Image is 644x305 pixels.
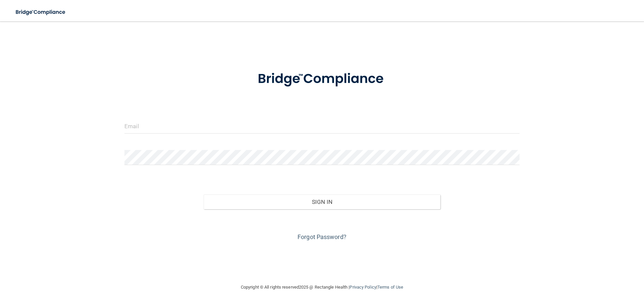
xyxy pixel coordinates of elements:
[10,5,72,19] img: bridge_compliance_login_screen.278c3ca4.svg
[298,233,346,240] a: Forgot Password?
[124,119,520,134] input: Email
[377,285,403,290] a: Terms of Use
[350,285,376,290] a: Privacy Policy
[244,62,400,96] img: bridge_compliance_login_screen.278c3ca4.svg
[200,277,444,298] div: Copyright © All rights reserved 2025 @ Rectangle Health | |
[204,195,441,209] button: Sign In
